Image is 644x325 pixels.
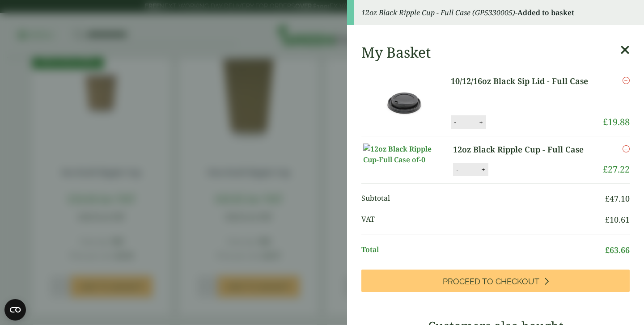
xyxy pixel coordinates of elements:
button: - [453,166,461,173]
bdi: 63.66 [605,245,630,255]
span: Subtotal [361,193,605,205]
span: £ [603,163,608,175]
button: Open CMP widget [4,299,26,321]
a: Remove this item [623,144,630,154]
a: Proceed to Checkout [361,270,630,292]
strong: Added to basket [517,8,574,17]
span: £ [605,214,610,225]
span: £ [605,245,610,255]
bdi: 27.22 [603,163,630,175]
a: 12oz Black Ripple Cup - Full Case [453,144,593,156]
button: - [451,118,458,126]
bdi: 47.10 [605,193,630,204]
a: 10/12/16oz Black Sip Lid - Full Case [451,75,595,87]
span: Total [361,244,605,256]
img: 12oz Black Ripple Cup-Full Case of-0 [363,144,444,165]
h2: My Basket [361,44,431,61]
bdi: 10.61 [605,214,630,225]
span: £ [603,116,608,128]
span: VAT [361,214,605,226]
span: £ [605,193,610,204]
button: + [477,118,486,126]
bdi: 19.88 [603,116,630,128]
span: Proceed to Checkout [443,277,539,287]
button: + [479,166,488,173]
a: Remove this item [623,75,630,86]
em: 12oz Black Ripple Cup - Full Case (GP5330005) [361,8,515,17]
